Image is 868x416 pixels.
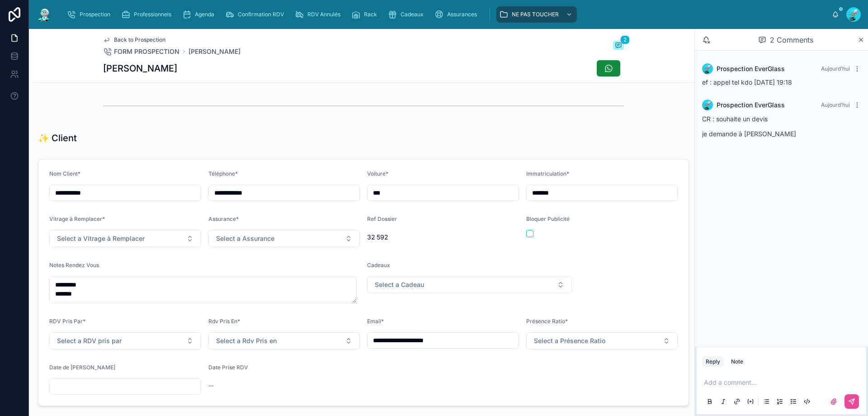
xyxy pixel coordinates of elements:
[118,6,178,23] a: Professionnels
[367,233,519,242] span: 32 592
[114,36,165,43] span: Back to Prospection
[49,262,99,268] span: Notes Rendez Vous
[208,318,240,325] span: Rdv Pris En*
[208,381,214,390] span: --
[49,230,201,247] button: Select Button
[216,336,277,345] span: Select a Rdv Pris en
[179,6,221,23] a: Agenda
[307,11,340,18] span: RDV Annulés
[49,318,85,325] span: RDV Pris Par*
[64,6,117,23] a: Prospection
[134,11,171,18] span: Professionnels
[447,11,477,18] span: Assurances
[367,170,388,177] span: Voiture*
[103,36,165,43] a: Back to Prospection
[216,234,274,243] span: Select a Assurance
[103,47,179,56] a: FORM PROSPECTION
[401,11,424,18] span: Cadeaux
[821,101,850,108] span: Aujourd’hui
[49,332,201,349] button: Select Button
[534,336,605,345] span: Select a Présence Ratio
[292,6,347,23] a: RDV Annulés
[103,62,177,75] h1: [PERSON_NAME]
[512,11,559,18] span: NE PAS TOUCHER
[49,170,80,177] span: Nom Client*
[526,215,570,222] span: Bloquer Publicité
[770,34,813,45] span: 2 Comments
[702,129,861,139] p: je demande à [PERSON_NAME]
[349,6,383,23] a: Rack
[208,364,248,371] span: Date Prise RDV
[57,336,122,345] span: Select a RDV pris par
[222,6,290,23] a: Confirmation RDV
[38,132,77,144] h1: ✨ Client
[364,11,377,18] span: Rack
[731,358,743,365] div: Note
[195,11,214,18] span: Agenda
[702,356,724,367] button: Reply
[717,64,785,73] span: Prospection EverGlass
[208,170,238,177] span: Téléphone*
[49,215,105,222] span: Vitrage à Remplacer*
[526,170,569,177] span: Immatriculation*
[367,318,384,325] span: Email*
[717,100,785,110] span: Prospection EverGlass
[367,215,397,222] span: Ref Dossier
[367,276,572,293] button: Select Button
[526,332,678,349] button: Select Button
[702,78,792,86] span: ef : appel tel kdo [DATE] 19:18
[49,364,115,371] span: Date de [PERSON_NAME]
[208,332,360,349] button: Select Button
[367,262,390,268] span: Cadeaux
[57,234,145,243] span: Select a Vitrage à Remplacer
[526,318,568,325] span: Présence Ratio*
[821,65,850,72] span: Aujourd’hui
[60,5,832,24] div: scrollable content
[702,114,861,124] p: CR : souhaite un devis
[208,215,239,222] span: Assurance*
[208,230,360,247] button: Select Button
[375,280,424,289] span: Select a Cadeau
[189,47,241,56] a: [PERSON_NAME]
[385,6,430,23] a: Cadeaux
[238,11,284,18] span: Confirmation RDV
[114,47,179,56] span: FORM PROSPECTION
[36,7,52,22] img: App logo
[613,41,624,52] button: 2
[727,356,747,367] button: Note
[496,6,577,23] a: NE PAS TOUCHER
[432,6,483,23] a: Assurances
[80,11,110,18] span: Prospection
[620,35,630,44] span: 2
